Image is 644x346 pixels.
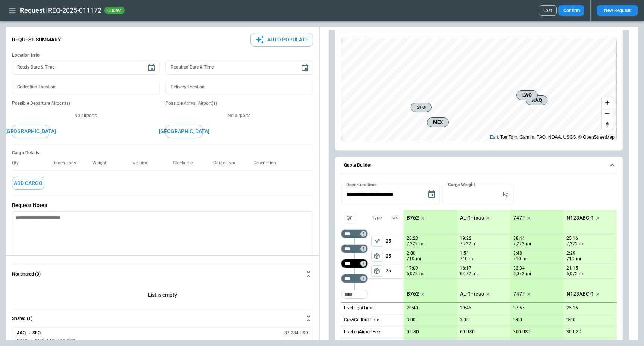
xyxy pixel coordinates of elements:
p: Stackable [173,160,199,166]
p: 25 [386,234,404,249]
p: No airports [165,113,313,119]
p: B762 [407,291,419,297]
p: Request Notes [12,202,313,208]
p: 3:00 [513,317,522,323]
h6: MEX-AAQ-LWO-SFO [35,339,75,343]
button: left aligned [371,251,382,262]
p: Possible Departure Airport(s) [12,100,160,107]
div: Too short [341,244,368,253]
p: 25 [386,249,404,264]
p: Volume [133,160,154,166]
span: SFO [414,104,428,111]
p: List is empty [12,283,313,309]
p: Weight [92,160,113,166]
p: 30 USD [566,329,581,335]
button: [GEOGRAPHIC_DATA] [12,125,49,138]
button: Zoom in [602,97,613,108]
span: Type of sector [371,236,382,247]
p: mi [473,271,478,277]
p: kg [503,191,509,198]
p: 38:44 [513,236,525,241]
button: Choose date [144,60,159,75]
h6: AAQ → SFO [17,331,41,336]
p: 2:29 [566,251,575,256]
p: 19:22 [460,236,471,241]
button: Add Cargo [12,177,44,190]
h6: 87,284 USD [284,331,308,336]
p: 710 [566,256,574,262]
h6: Cargo Details [12,150,313,156]
h6: Shared (1) [12,316,32,321]
p: mi [576,256,581,262]
p: 710 [407,256,414,262]
p: 60 USD [460,329,475,335]
span: quoted [106,8,123,13]
p: 20:40 [407,305,418,311]
p: 3:00 [460,317,469,323]
p: mi [419,241,424,247]
button: Reset bearing to north [602,119,613,130]
p: 6,072 [407,271,418,277]
p: 0 USD [407,329,419,335]
button: Shared (1) [12,309,313,327]
button: Confirm [558,5,584,16]
p: mi [526,271,531,277]
p: Cargo Type [213,160,242,166]
p: Type [372,215,382,221]
h6: Quote Builder [344,163,371,168]
p: 300 USD [513,329,531,335]
p: mi [579,271,584,277]
p: 7,222 [460,241,471,247]
button: Choose date [297,60,312,75]
p: N123ABC-1 [566,215,594,221]
button: Quote Builder [341,157,617,174]
p: Possible Arrival Airport(s) [165,100,313,107]
p: LiveLegAirportFee [344,329,380,335]
button: Lost [539,5,557,16]
h2: REQ-2025-011172 [48,6,101,15]
p: 16:17 [460,265,471,271]
p: 3:48 [513,251,522,256]
span: AAQ [529,97,544,104]
span: Type of sector [371,265,382,277]
button: Auto Populate [250,33,313,47]
p: mi [416,256,421,262]
p: Taxi [391,215,399,221]
p: 32:34 [513,265,525,271]
p: 6,072 [566,271,578,277]
p: Qty [12,160,25,166]
p: 7,222 [407,241,418,247]
p: 19:45 [460,305,471,311]
h1: Request [20,6,45,15]
p: 25 [386,264,404,278]
button: left aligned [371,265,382,277]
p: AL-1- icao [460,291,484,297]
p: mi [469,256,474,262]
label: Cargo Weight [448,181,475,188]
p: AL-1- icao [460,215,484,221]
p: 17:09 [407,265,418,271]
p: mi [579,241,584,247]
h6: B762 [17,339,28,343]
p: Dimensions [52,160,82,166]
p: 25:16 [566,236,578,241]
p: 25:15 [566,305,578,311]
h6: Not shared (0) [12,272,41,277]
p: 710 [513,256,521,262]
p: mi [526,241,531,247]
p: 7,222 [566,241,578,247]
p: B762 [407,215,419,221]
span: LWO [520,91,534,99]
p: mi [523,256,528,262]
div: , TomTom, Garmin, FAO, NOAA, USGS, © OpenStreetMap [490,133,615,141]
div: Not shared (0) [12,283,313,309]
div: Too short [341,259,368,268]
span: MEX [430,119,445,126]
button: Choose date, selected date is Aug 21, 2025 [424,187,439,202]
p: 3:00 [407,317,416,323]
p: 7,222 [513,241,524,247]
p: 20:23 [407,236,418,241]
p: 37:55 [513,305,525,311]
label: Departure time [346,181,377,188]
p: LiveFlightTime [344,305,373,311]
